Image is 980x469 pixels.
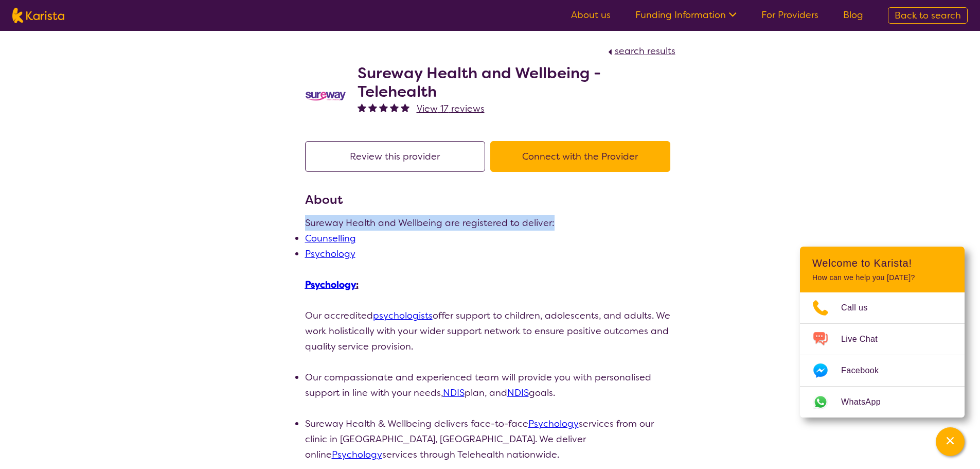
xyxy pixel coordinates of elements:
[390,103,399,112] img: fullstar
[305,248,355,260] a: Psychology
[490,150,675,163] a: Connect with the Provider
[841,332,890,347] span: Live Chat
[800,292,965,418] ul: Choose channel
[358,103,366,112] img: fullstar
[443,387,465,399] a: NDIS
[332,448,382,461] a: Psychology
[417,101,485,116] a: View 17 reviews
[812,273,952,282] p: How can we help you [DATE]?
[305,215,675,231] p: Sureway Health and Wellbeing are registered to deliver:
[571,9,611,21] a: About us
[895,9,961,22] span: Back to search
[761,9,818,21] a: For Providers
[305,150,490,163] a: Review this provider
[305,91,346,101] img: vgwqq8bzw4bddvbx0uac.png
[841,363,891,378] span: Facebook
[800,247,965,418] div: Channel Menu
[800,387,965,418] a: Web link opens in a new tab.
[841,394,893,410] span: WhatsApp
[305,141,485,172] button: Review this provider
[936,427,965,456] button: Channel Menu
[379,103,388,112] img: fullstar
[490,141,670,172] button: Connect with the Provider
[305,308,675,354] p: Our accredited offer support to children, adolescents, and adults. We work holistically with your...
[358,64,675,101] h2: Sureway Health and Wellbeing - Telehealth
[635,9,737,21] a: Funding Information
[417,102,485,115] span: View 17 reviews
[605,45,675,57] a: search results
[305,416,675,462] li: Sureway Health & Wellbeing delivers face-to-face services from our clinic in [GEOGRAPHIC_DATA], [...
[843,9,863,21] a: Blog
[305,370,675,401] li: Our compassionate and experienced team will provide you with personalised support in line with yo...
[507,387,529,399] a: NDIS
[368,103,377,112] img: fullstar
[305,279,359,291] u: :
[615,45,675,57] span: search results
[528,418,579,430] a: Psychology
[305,190,675,209] h3: About
[305,232,356,245] a: Counselling
[888,7,968,24] a: Back to search
[305,279,356,291] a: Psychology
[373,309,433,322] a: psychologists
[401,103,409,112] img: fullstar
[812,257,952,269] h2: Welcome to Karista!
[841,300,880,316] span: Call us
[12,8,64,23] img: Karista logo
